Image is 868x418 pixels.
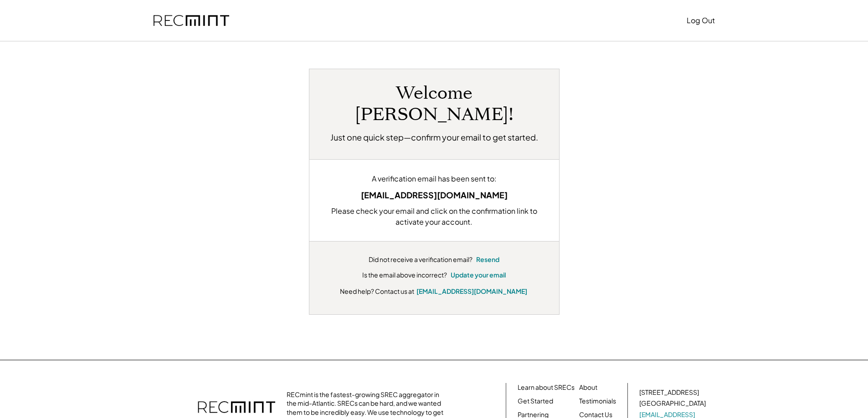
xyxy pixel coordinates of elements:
[476,255,499,264] button: Resend
[579,383,597,392] a: About
[330,131,538,143] h2: Just one quick step—confirm your email to get started.
[323,206,545,227] div: Please check your email and click on the confirmation link to activate your account.
[323,83,545,126] h1: Welcome [PERSON_NAME]!
[369,255,473,264] div: Did not receive a verification email?
[362,271,447,280] div: Is the email above incorrect?
[154,15,229,26] img: recmint-logotype%403x.png
[451,271,506,280] button: Update your email
[639,388,699,397] div: [STREET_ADDRESS]
[416,287,527,295] a: [EMAIL_ADDRESS][DOMAIN_NAME]
[687,11,715,30] button: Log Out
[323,173,545,184] div: A verification email has been sent to:
[340,287,414,296] div: Need help? Contact us at
[518,383,575,392] a: Learn about SRECs
[579,397,616,406] a: Testimonials
[518,397,553,406] a: Get Started
[639,399,706,408] div: [GEOGRAPHIC_DATA]
[323,189,545,201] div: [EMAIL_ADDRESS][DOMAIN_NAME]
